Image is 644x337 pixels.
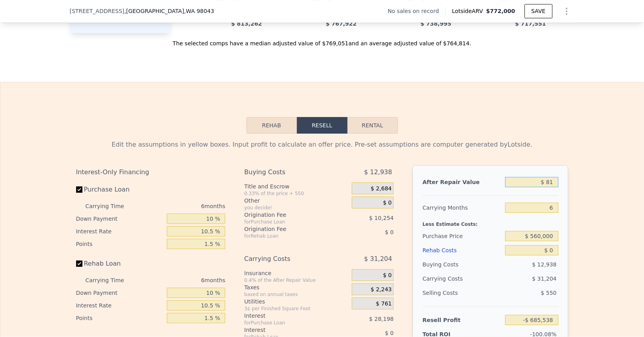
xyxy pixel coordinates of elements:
[422,257,502,272] div: Buying Costs
[244,269,349,277] div: Insurance
[244,182,349,190] div: Title and Escrow
[244,326,332,334] div: Interest
[541,290,556,296] span: $ 550
[244,190,349,197] div: 0.33% of the price + 550
[532,276,556,282] span: $ 31,204
[515,20,546,27] span: $ 717,551
[244,219,332,225] div: for Purchase Loan
[422,229,502,243] div: Purchase Price
[532,261,556,268] span: $ 12,938
[326,20,357,27] span: $ 767,922
[244,197,349,205] div: Other
[76,225,164,238] div: Interest Rate
[383,199,392,207] span: $ 0
[369,316,394,322] span: $ 28,198
[422,286,502,300] div: Selling Costs
[422,243,502,257] div: Rehab Costs
[244,205,349,211] div: you decide!
[420,20,451,27] span: $ 738,995
[246,117,297,134] button: Rehab
[422,175,502,189] div: After Repair Value
[76,299,164,312] div: Interest Rate
[297,117,347,134] button: Resell
[76,312,164,324] div: Points
[76,165,226,179] div: Interest-Only Financing
[376,300,392,307] span: $ 761
[383,272,392,279] span: $ 0
[452,7,486,15] span: Lotside ARV
[76,140,568,149] div: Edit the assumptions in yellow boxes. Input profit to calculate an offer price. Pre-set assumptio...
[76,257,164,271] label: Rehab Loan
[369,215,394,221] span: $ 10,254
[422,272,472,286] div: Carrying Costs
[70,33,575,47] div: The selected comps have a median adjusted value of $769,051 and an average adjusted value of $764...
[347,117,398,134] button: Rental
[244,165,332,179] div: Buying Costs
[244,277,349,283] div: 0.4% of the After Repair Value
[76,261,82,267] input: Rehab Loan
[140,274,226,287] div: 6 months
[76,182,164,197] label: Purchase Loan
[86,200,137,212] div: Carrying Time
[244,225,332,233] div: Origination Fee
[70,7,125,15] span: [STREET_ADDRESS]
[244,291,349,298] div: based on annual taxes
[525,4,552,18] button: SAVE
[422,313,502,327] div: Resell Profit
[76,287,164,299] div: Down Payment
[486,8,515,14] span: $772,000
[76,186,82,193] input: Purchase Loan
[371,286,392,293] span: $ 2,243
[371,185,392,192] span: $ 2,684
[385,330,394,336] span: $ 0
[422,201,502,215] div: Carrying Months
[86,274,137,287] div: Carrying Time
[244,320,332,326] div: for Purchase Loan
[364,252,392,266] span: $ 31,204
[244,233,332,239] div: for Rehab Loan
[76,238,164,250] div: Points
[244,298,349,305] div: Utilities
[385,229,394,235] span: $ 0
[76,212,164,225] div: Down Payment
[388,7,445,15] div: No sales on record
[364,165,392,179] span: $ 12,938
[244,305,349,312] div: 3¢ per Finished Square Foot
[231,20,262,27] span: $ 813,262
[244,211,332,219] div: Origination Fee
[124,7,214,15] span: , [GEOGRAPHIC_DATA]
[244,312,332,320] div: Interest
[422,215,558,229] div: Less Estimate Costs:
[244,252,332,266] div: Carrying Costs
[184,8,214,14] span: , WA 98043
[140,200,226,212] div: 6 months
[559,3,575,19] button: Show Options
[244,283,349,291] div: Taxes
